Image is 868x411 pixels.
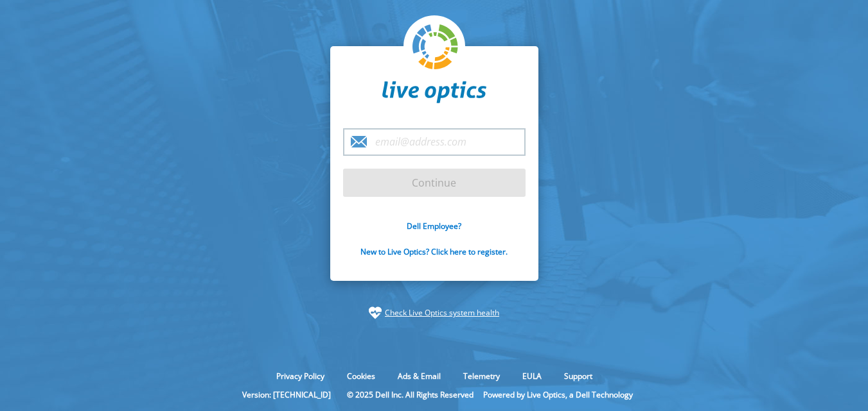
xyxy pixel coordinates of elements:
[343,128,526,156] input: email@address.com
[412,24,459,71] img: liveoptics-logo.svg
[388,371,450,382] a: Ads & Email
[337,371,385,382] a: Cookies
[369,306,382,319] img: status-check-icon.svg
[341,389,480,400] li: © 2025 Dell Inc. All Rights Reserved
[360,246,508,257] a: New to Live Optics? Click here to register.
[382,81,486,104] img: liveoptics-word.svg
[267,371,334,382] a: Privacy Policy
[385,306,499,319] a: Check Live Optics system health
[554,371,602,382] a: Support
[513,371,551,382] a: EULA
[483,389,633,400] li: Powered by Live Optics, a Dell Technology
[454,371,509,382] a: Telemetry
[236,389,337,400] li: Version: [TECHNICAL_ID]
[407,221,461,231] a: Dell Employee?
